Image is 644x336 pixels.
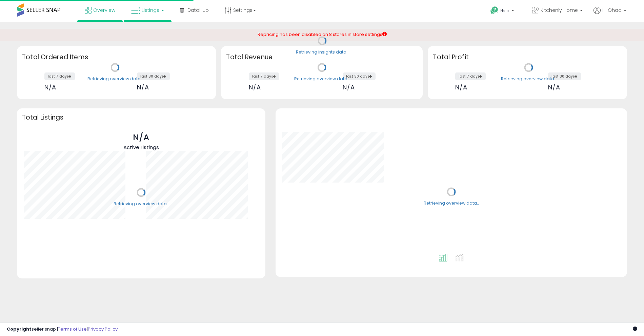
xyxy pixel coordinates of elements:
[541,7,578,14] span: Kitchenly Home
[500,8,509,14] span: Help
[501,76,556,82] div: Retrieving overview data..
[258,31,387,38] div: Repricing has been disabled on 8 stores in store settings
[490,6,499,15] i: Get Help
[114,201,169,207] div: Retrieving overview data..
[424,200,479,206] div: Retrieving overview data..
[93,7,115,14] span: Overview
[485,1,521,22] a: Help
[602,7,622,14] span: Hi Ohad
[593,7,626,22] a: Hi Ohad
[87,76,143,82] div: Retrieving overview data..
[142,7,159,14] span: Listings
[294,76,349,82] div: Retrieving overview data..
[187,7,209,14] span: DataHub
